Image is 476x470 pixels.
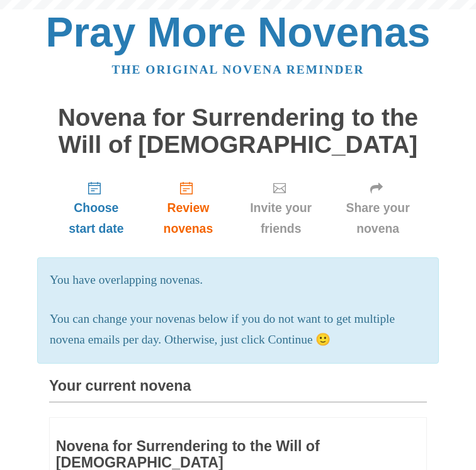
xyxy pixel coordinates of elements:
[144,171,233,245] a: Review novenas
[329,171,427,245] a: Share your novena
[246,198,316,239] span: Invite your friends
[49,171,144,245] a: Choose start date
[112,63,365,76] a: The original novena reminder
[49,378,427,403] h3: Your current novena
[50,309,426,350] p: You can change your novenas below if you do not want to get multiple novena emails per day. Other...
[156,198,220,239] span: Review novenas
[50,270,426,291] p: You have overlapping novenas.
[233,171,329,245] a: Invite your friends
[46,9,431,55] a: Pray More Novenas
[341,198,414,239] span: Share your novena
[49,104,427,158] h1: Novena for Surrendering to the Will of [DEMOGRAPHIC_DATA]
[62,198,131,239] span: Choose start date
